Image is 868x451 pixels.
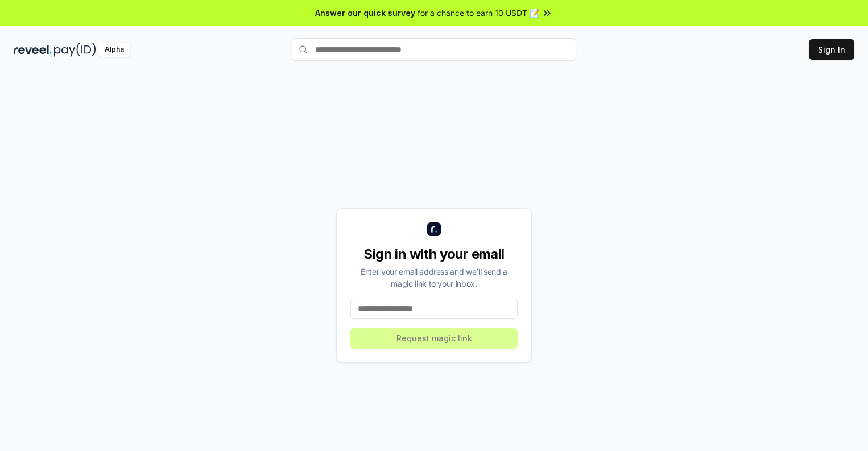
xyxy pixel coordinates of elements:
[809,39,854,60] button: Sign In
[98,43,130,57] div: Alpha
[350,245,518,263] div: Sign in with your email
[418,7,539,19] span: for a chance to earn 10 USDT 📝
[350,266,518,289] div: Enter your email address and we’ll send a magic link to your inbox.
[54,43,96,57] img: pay_id
[315,7,415,19] span: Answer our quick survey
[14,43,52,57] img: reveel_dark
[427,222,441,236] img: logo_small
